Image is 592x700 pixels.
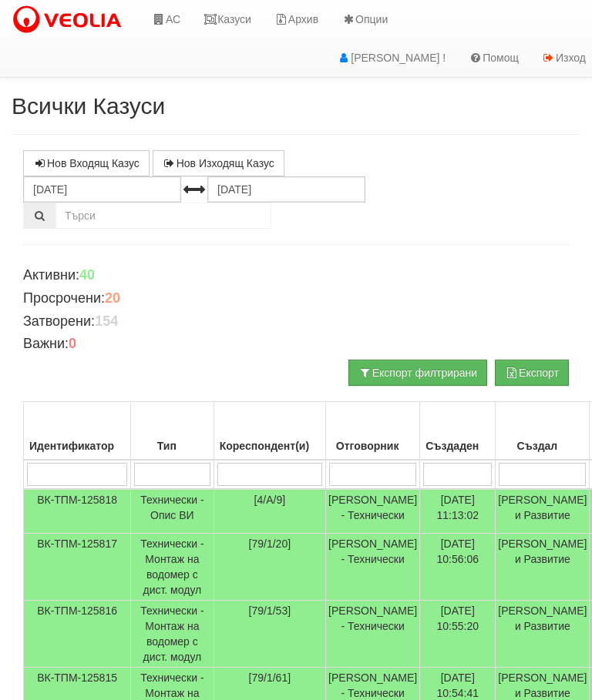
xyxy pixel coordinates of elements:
td: ВК-ТПМ-125817 [24,534,131,601]
td: ВК-ТПМ-125818 [24,489,131,534]
span: [79/1/61] [249,672,291,684]
th: Създаден: No sort applied, activate to apply an ascending sort [420,402,496,461]
button: Експорт филтрирани [348,360,487,386]
td: ВК-ТПМ-125816 [24,601,131,668]
h4: Просрочени: [23,291,569,306]
td: Технически - Монтаж на водомер с дист. модул [131,601,214,668]
td: [DATE] 10:55:20 [420,601,496,668]
td: [PERSON_NAME] и Развитие [496,489,590,534]
td: [DATE] 10:56:06 [420,534,496,601]
th: Идентификатор: No sort applied, activate to apply an ascending sort [24,402,131,461]
td: Технически - Монтаж на водомер с дист. модул [131,534,214,601]
h4: Затворени: [23,314,569,330]
span: [79/1/20] [249,538,291,550]
a: Помощ [457,39,530,77]
h2: Всички Казуси [12,93,580,119]
div: Идентификатор [26,435,128,457]
b: 0 [69,336,76,351]
h4: Важни: [23,337,569,352]
span: [79/1/53] [249,605,291,617]
div: Отговорник [328,435,417,457]
b: 40 [79,267,95,283]
th: Кореспондент(и): No sort applied, activate to apply an ascending sort [214,402,325,461]
img: VeoliaLogo.png [12,4,129,36]
a: [PERSON_NAME] ! [325,39,457,77]
span: [4/А/9] [254,494,285,506]
th: Отговорник: No sort applied, activate to apply an ascending sort [326,402,420,461]
div: Тип [133,435,211,457]
td: [DATE] 11:13:02 [420,489,496,534]
td: [PERSON_NAME] и Развитие [496,534,590,601]
div: Създал [498,435,587,457]
div: Кореспондент(и) [217,435,323,457]
button: Експорт [495,360,569,386]
b: 154 [95,313,118,329]
div: Създаден [422,435,493,457]
b: 20 [105,290,120,306]
input: Търсене по Идентификатор, Бл/Вх/Ап, Тип, Описание, Моб. Номер, Имейл, Файл, Коментар, [55,203,271,229]
td: [PERSON_NAME] - Технически [326,534,420,601]
td: [PERSON_NAME] и Развитие [496,601,590,668]
th: Създал: No sort applied, activate to apply an ascending sort [496,402,590,461]
td: [PERSON_NAME] - Технически [326,489,420,534]
a: Нов Изходящ Казус [153,150,284,176]
h4: Активни: [23,268,569,283]
td: Технически - Опис ВИ [131,489,214,534]
a: Нов Входящ Казус [23,150,150,176]
th: Тип: No sort applied, activate to apply an ascending sort [131,402,214,461]
td: [PERSON_NAME] - Технически [326,601,420,668]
